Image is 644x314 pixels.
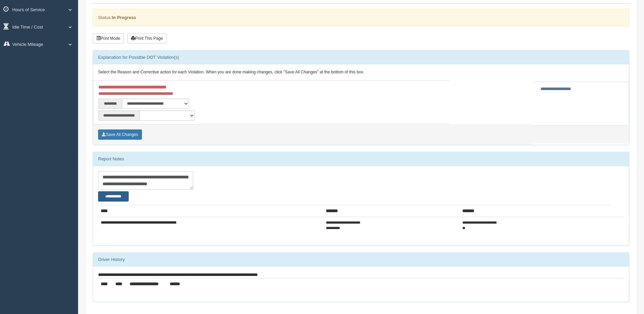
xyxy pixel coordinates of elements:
[93,33,124,43] button: Print Mode
[93,152,629,166] div: Report Notes
[93,9,629,26] div: Status:
[98,129,142,140] button: Save
[112,15,136,20] strong: In Progress
[93,51,629,64] div: Explanation for Possible DOT Violation(s)
[93,253,629,266] div: Driver History
[127,33,167,43] button: Print This Page
[93,64,629,81] div: Select the Reason and Corrective action for each Violation. When you are done making changes, cli...
[98,191,129,202] button: Change Filter Options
